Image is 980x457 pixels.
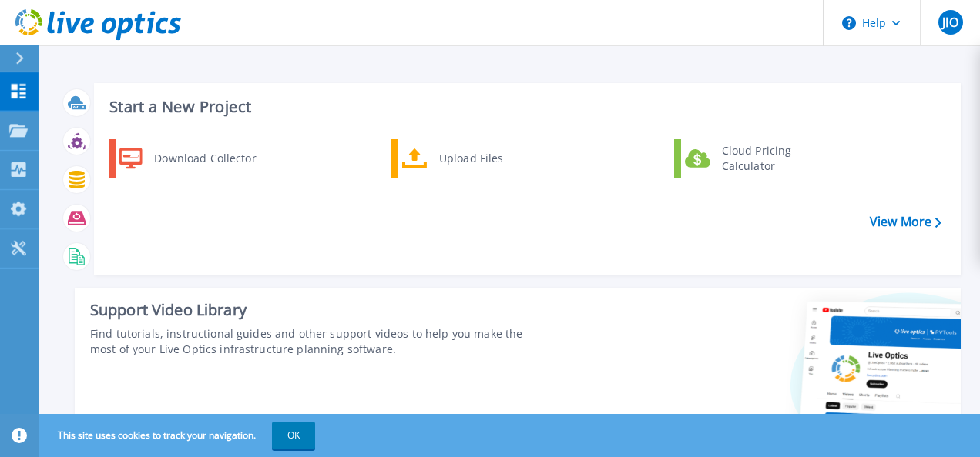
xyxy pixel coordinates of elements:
[109,98,941,115] h3: Start a New Project
[109,139,267,178] a: Download Collector
[942,16,958,28] span: JIO
[674,139,832,178] a: Cloud Pricing Calculator
[146,143,263,174] div: Download Collector
[714,143,828,174] div: Cloud Pricing Calculator
[272,422,315,449] button: OK
[431,143,545,174] div: Upload Files
[391,139,549,178] a: Upload Files
[870,215,941,229] a: View More
[90,326,551,357] div: Find tutorials, instructional guides and other support videos to help you make the most of your L...
[42,422,315,449] span: This site uses cookies to track your navigation.
[90,300,551,320] div: Support Video Library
